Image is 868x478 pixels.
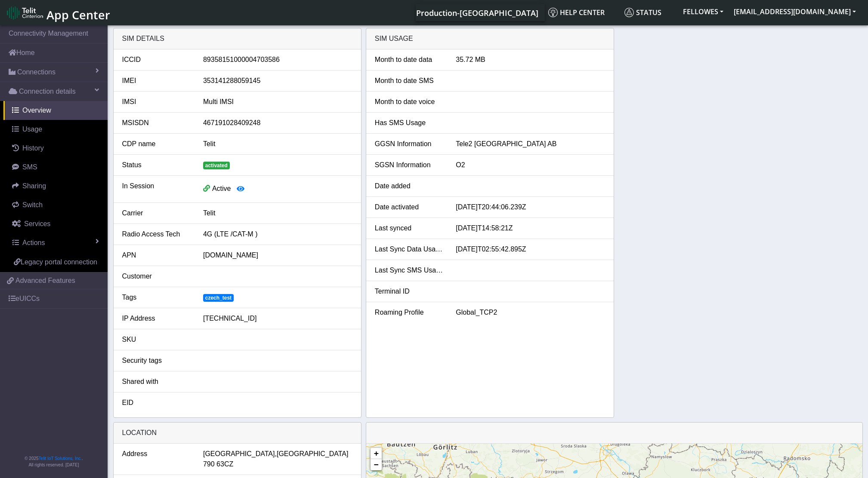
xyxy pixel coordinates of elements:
[116,334,197,345] div: SKU
[368,307,449,318] div: Roaming Profile
[545,4,621,21] a: Help center
[116,377,197,387] div: Shared with
[17,67,56,77] span: Connections
[116,292,197,303] div: Tags
[624,8,634,17] img: status.svg
[3,177,108,196] a: Sharing
[449,223,612,233] div: [DATE]T14:58:21Z
[24,220,50,227] span: Services
[116,97,197,107] div: IMSI
[197,313,359,324] div: [TECHNICAL_ID]
[368,286,449,297] div: Terminal ID
[449,55,612,65] div: 35.72 MB
[116,181,197,197] div: In Session
[7,3,109,22] a: App Center
[368,55,449,65] div: Month to date data
[212,185,231,192] span: Active
[203,449,277,459] span: [GEOGRAPHIC_DATA],
[197,118,359,128] div: 467191028409248
[116,229,197,239] div: Radio Access Tech
[39,456,82,461] a: Telit IoT Solutions, Inc.
[22,163,37,171] span: SMS
[22,126,42,133] span: Usage
[368,265,449,276] div: Last Sync SMS Usage
[116,118,197,128] div: MSISDN
[449,160,612,170] div: O2
[22,182,46,190] span: Sharing
[116,398,197,408] div: EID
[22,107,51,114] span: Overview
[116,139,197,149] div: CDP name
[3,101,108,120] a: Overview
[116,55,197,65] div: ICCID
[116,355,197,366] div: Security tags
[197,208,359,218] div: Telit
[231,181,250,197] button: View session details
[19,86,76,97] span: Connection details
[3,158,108,177] a: SMS
[116,250,197,260] div: APN
[368,160,449,170] div: SGSN Information
[116,313,197,324] div: IP Address
[203,294,234,302] span: czech_test
[114,423,361,444] div: LOCATION
[416,8,538,18] span: Production-[GEOGRAPHIC_DATA]
[22,239,45,246] span: Actions
[277,449,349,459] span: [GEOGRAPHIC_DATA]
[624,8,661,17] span: Status
[22,201,43,208] span: Switch
[116,160,197,170] div: Status
[116,208,197,218] div: Carrier
[197,229,359,239] div: 4G (LTE /CAT-M )
[371,448,382,459] a: Zoom in
[3,120,108,139] a: Usage
[3,214,108,233] a: Services
[368,202,449,212] div: Date activated
[366,28,614,49] div: SIM Usage
[114,28,361,49] div: SIM details
[15,276,75,286] span: Advanced Features
[3,233,108,252] a: Actions
[371,459,382,470] a: Zoom out
[22,144,44,152] span: History
[46,7,110,23] span: App Center
[449,307,612,318] div: Global_TCP2
[203,459,224,469] span: 790 63
[548,8,558,17] img: knowledge.svg
[449,202,612,212] div: [DATE]T20:44:06.239Z
[7,6,43,20] img: logo-telit-cinterion-gw-new.png
[197,139,359,149] div: Telit
[368,244,449,254] div: Last Sync Data Usage
[3,196,108,214] a: Switch
[449,244,612,254] div: [DATE]T02:55:42.895Z
[21,258,97,266] span: Legacy portal connection
[678,4,729,19] button: FELLOWES
[197,97,359,107] div: Multi IMSI
[368,139,449,149] div: GGSN Information
[116,271,197,282] div: Customer
[197,250,359,260] div: [DOMAIN_NAME]
[548,8,605,17] span: Help center
[729,4,861,19] button: [EMAIL_ADDRESS][DOMAIN_NAME]
[197,76,359,86] div: 353141288059145
[368,118,449,128] div: Has SMS Usage
[203,162,230,169] span: activated
[3,139,108,158] a: History
[368,223,449,233] div: Last synced
[197,55,359,65] div: 89358151000004703586
[449,139,612,149] div: Tele2 [GEOGRAPHIC_DATA] AB
[116,76,197,86] div: IMEI
[368,97,449,107] div: Month to date voice
[416,4,538,21] a: Your current platform instance
[368,181,449,191] div: Date added
[621,4,678,21] a: Status
[224,459,233,469] span: CZ
[116,449,197,469] div: Address
[368,76,449,86] div: Month to date SMS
